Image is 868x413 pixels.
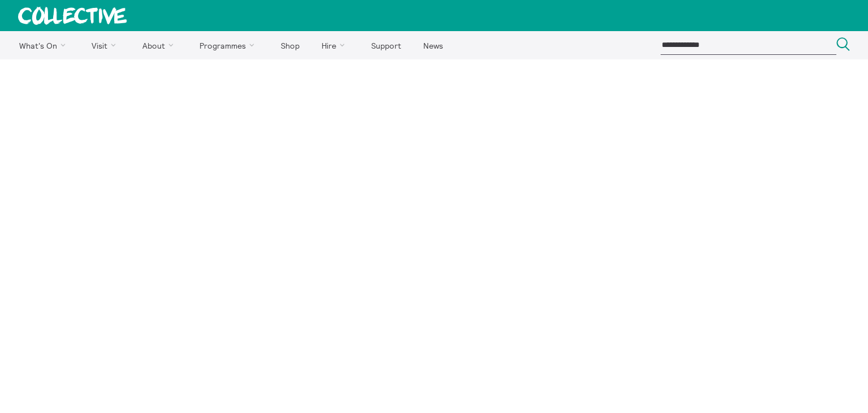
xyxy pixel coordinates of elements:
a: Shop [271,31,309,59]
a: Programmes [190,31,269,59]
a: About [132,31,188,59]
a: Support [361,31,411,59]
a: What's On [9,31,80,59]
a: Visit [82,31,131,59]
a: News [413,31,453,59]
a: Hire [312,31,359,59]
